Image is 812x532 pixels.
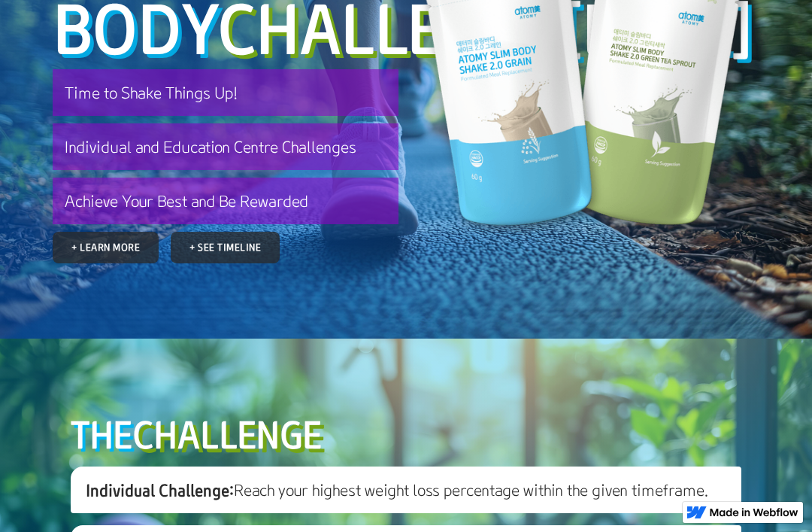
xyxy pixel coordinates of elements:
[132,411,322,457] span: CHALLENGE
[53,232,159,263] a: + Learn More
[86,479,234,500] span: Individual Challenge:
[171,232,280,263] a: + See Timeline
[53,123,398,170] h3: Individual and Education Centre Challenges
[71,409,741,459] h2: THE
[53,178,398,224] h3: Achieve Your Best and Be Rewarded
[53,69,398,116] h3: Time to Shake Things Up!
[710,508,798,517] img: Made in Webflow
[71,467,741,513] h3: Reach your highest weight loss percentage within the given timeframe.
